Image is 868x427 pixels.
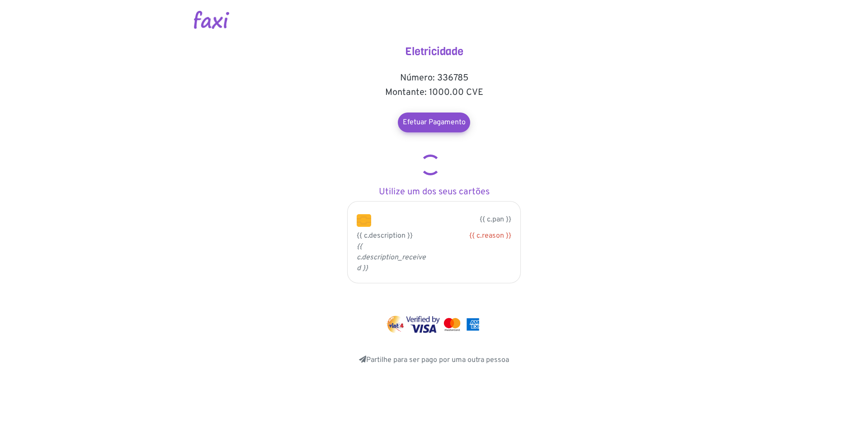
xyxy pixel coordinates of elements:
[406,316,440,333] img: visa
[357,242,426,273] i: {{ c.description_received }}
[385,214,511,225] p: {{ c.pan }}
[357,231,413,240] span: {{ c.description }}
[344,73,524,84] h5: Número: 336785
[344,187,524,197] h5: Utilize um dos seus cartões
[344,87,524,98] h5: Montante: 1000.00 CVE
[357,214,371,227] img: chip.png
[387,316,405,333] img: vinti4
[398,113,470,132] a: Efetuar Pagamento
[464,316,481,333] img: mastercard
[441,230,511,241] div: {{ c.reason }}
[344,45,524,58] h4: Eletricidade
[359,356,509,365] a: Partilhe para ser pago por uma outra pessoa
[442,316,462,333] img: mastercard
